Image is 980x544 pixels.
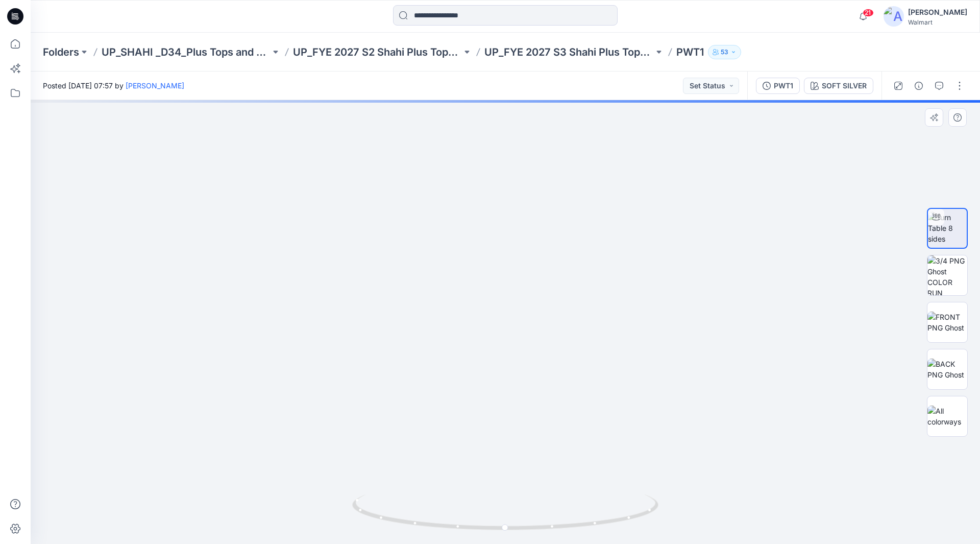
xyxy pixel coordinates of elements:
[721,46,728,58] p: 53
[927,359,967,380] img: BACK PNG Ghost
[293,45,462,59] a: UP_FYE 2027 S2 Shahi Plus Tops and Dress
[484,45,653,59] a: UP_FYE 2027 S3 Shahi Plus Tops and Dress
[804,78,873,94] button: SOFT SILVER
[928,212,967,244] img: Turn Table 8 sides
[911,78,927,94] button: Details
[927,255,967,295] img: 3/4 PNG Ghost COLOR RUN
[774,80,793,91] div: PWT1
[863,9,874,17] span: 21
[927,312,967,333] img: FRONT PNG Ghost
[43,45,79,59] a: Folders
[884,6,904,27] img: avatar
[908,6,967,18] div: [PERSON_NAME]
[43,80,184,91] span: Posted [DATE] 07:57 by
[676,45,704,59] p: PWT1
[126,81,184,90] a: [PERSON_NAME]
[908,18,967,26] div: Walmart
[822,80,867,91] div: SOFT SILVER
[756,78,800,94] button: PWT1
[102,45,271,59] a: UP_SHAHI _D34_Plus Tops and Dresses
[927,406,967,427] img: All colorways
[708,45,741,59] button: 53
